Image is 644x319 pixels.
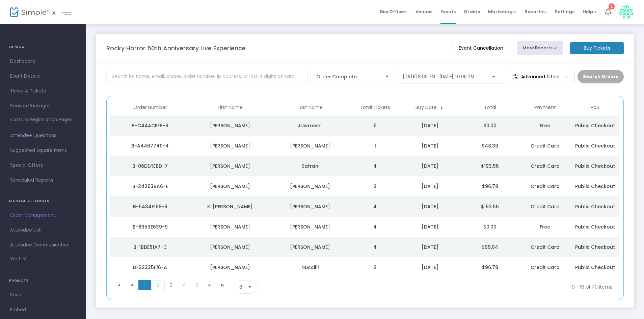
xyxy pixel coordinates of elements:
span: Suggested Square Items [10,146,76,155]
span: Special Offers [10,161,76,170]
div: Pappas [272,142,348,149]
div: Jawrower [272,122,348,129]
span: Times & Tickets [10,87,76,96]
span: Social [10,291,76,299]
td: 2 [350,176,400,196]
button: More Reports [517,41,564,55]
span: Settings [555,3,574,20]
span: Reports [525,8,546,15]
span: Scheduled Reports [10,176,76,185]
h4: GENERAL [9,41,77,54]
td: $96.78 [460,257,520,277]
span: Attendee List [10,226,76,235]
th: Total Tickets [350,100,400,115]
span: Credit Card [531,142,560,149]
span: Public Checkout [575,264,615,271]
h4: MANAGE ATTENDEES [9,194,77,208]
span: Order Management [10,211,76,220]
div: Groves [272,203,348,210]
span: Custom Registration Pages [10,116,73,123]
div: McCook [272,244,348,250]
div: B-1BDE61A7-C [112,244,188,250]
div: B-32335F16-A [112,264,188,271]
span: Events [440,3,456,20]
span: 8 [239,284,242,290]
span: Order Complete [316,73,380,80]
span: Free [540,223,550,230]
div: Joseph [192,264,268,271]
span: Page 2 [151,280,165,291]
span: Waitlist [10,256,27,262]
div: 10/13/2025 [402,244,458,250]
span: Public Checkout [575,142,615,149]
kendo-pager-info: 9 - 16 of 40 items [324,280,613,294]
div: Data table [110,100,620,277]
span: First Name [218,105,243,110]
span: Public Checkout [575,163,615,169]
span: Go to the last page [220,283,225,288]
td: 2 [350,257,400,277]
div: Jen [192,223,268,230]
td: $193.56 [460,196,520,217]
span: Page 4 [178,280,190,290]
td: $0.00 [460,115,520,136]
m-button: Advanced filters [505,70,575,83]
div: Michele [192,163,268,169]
div: B-34203BA6-E [112,183,188,190]
td: $48.39 [460,136,520,156]
div: 10/14/2025 [402,163,458,169]
m-panel-title: Rocky Horror 50th Anniversary Live Experience [106,44,246,53]
span: Payment [534,105,556,110]
span: PoS [591,105,599,110]
span: Page 1 [138,280,151,290]
img: filter [512,73,519,80]
td: 5 [350,115,400,136]
span: Marketing [488,8,516,15]
div: 10/13/2025 [402,264,458,271]
span: Go to the previous page [129,283,135,288]
span: Page 5 [190,280,203,290]
td: $96.78 [460,176,520,196]
m-button: Event Cancellation [452,42,510,54]
span: Public Checkout [575,203,615,210]
div: 10/14/2025 [402,223,458,230]
span: Credit Card [531,203,560,210]
button: Select [245,281,254,293]
span: Credit Card [531,264,560,271]
div: Nuccilli [272,264,348,271]
span: Order Number [133,105,167,110]
div: Safran [272,163,348,169]
div: B-A4467740-4 [112,142,188,149]
span: Public Checkout [575,244,615,250]
span: Go to the next page [203,280,216,290]
span: Go to the next page [207,283,212,288]
div: B-C44ACFFB-9 [112,122,188,129]
span: Public Checkout [575,183,615,190]
div: 1 [609,3,615,9]
td: 4 [350,217,400,237]
span: Attendee Communication [10,241,76,249]
div: Ryan [192,183,268,190]
div: Anthony [192,142,268,149]
span: Buy Date [415,105,437,110]
span: Embed [10,305,76,314]
div: Multari [272,223,348,230]
td: $0.00 [460,217,520,237]
td: 4 [350,156,400,176]
div: B-5A34E168-9 [112,203,188,210]
span: Dashboard [10,57,76,66]
div: K. Gabriela [192,203,268,210]
h4: PROMOTE [9,274,77,288]
span: Go to the first page [113,280,126,290]
span: Attendee Questions [10,131,76,140]
div: B-8353E639-9 [112,223,188,230]
div: 10/15/2025 [402,122,458,129]
span: Credit Card [531,163,560,169]
span: Box Office [380,8,407,15]
div: 10/14/2025 [402,203,458,210]
span: Total [484,105,496,110]
span: [DATE] 8:00 PM - [DATE] 10:00 PM [403,74,475,79]
span: Go to the first page [116,283,122,288]
span: Public Checkout [575,122,615,129]
input: Search by name, email, phone, order number, ip address, or last 4 digits of card [106,70,308,83]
